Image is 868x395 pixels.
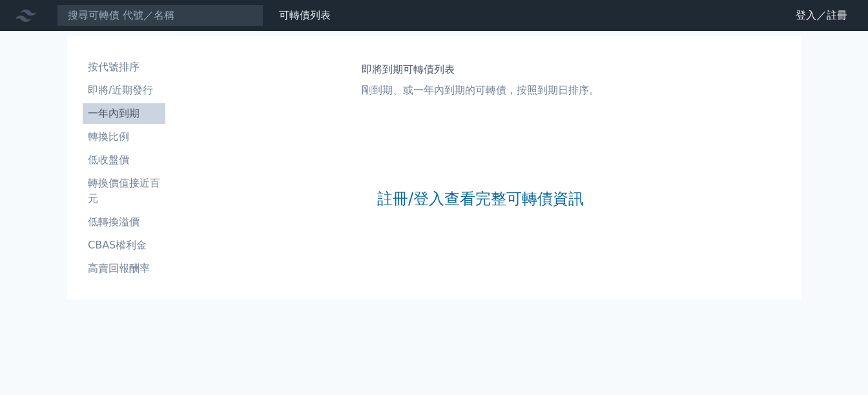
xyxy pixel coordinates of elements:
[377,188,584,209] a: 註冊/登入查看完整可轉債資訊
[83,150,165,170] a: 低收盤價
[83,214,165,230] li: 低轉換溢價
[83,238,165,253] li: CBAS權利金
[83,176,165,207] li: 轉換價值接近百元
[362,62,599,77] h1: 即將到期可轉債列表
[83,129,165,145] li: 轉換比例
[83,152,165,168] li: 低收盤價
[83,59,165,75] li: 按代號排序
[83,83,165,98] li: 即將/近期發行
[83,258,165,279] a: 高賣回報酬率
[83,57,165,77] a: 按代號排序
[83,103,165,124] a: 一年內到期
[57,5,263,26] input: 搜尋可轉債 代號／名稱
[362,83,599,98] p: 剛到期、或一年內到期的可轉債，按照到期日排序。
[279,9,331,21] a: 可轉債列表
[83,235,165,256] a: CBAS權利金
[83,80,165,101] a: 即將/近期發行
[83,212,165,232] a: 低轉換溢價
[785,5,858,26] a: 登入／註冊
[83,173,165,209] a: 轉換價值接近百元
[83,261,165,276] li: 高賣回報酬率
[83,106,165,121] li: 一年內到期
[83,127,165,147] a: 轉換比例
